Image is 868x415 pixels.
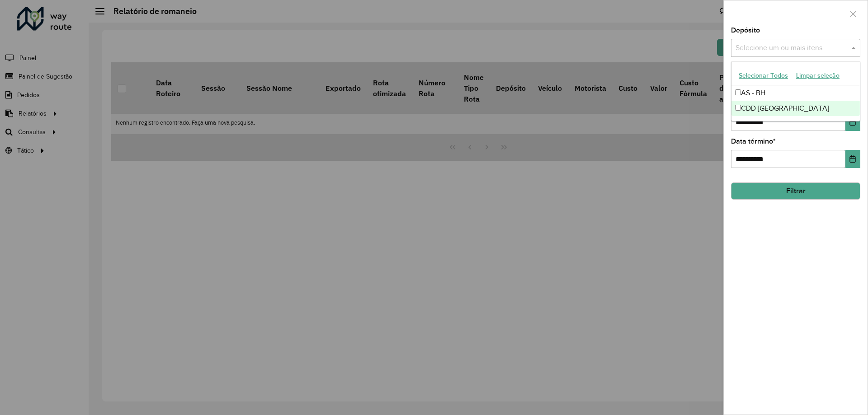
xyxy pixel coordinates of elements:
label: Data término [731,136,776,147]
button: Choose Date [845,150,860,168]
div: CDD [GEOGRAPHIC_DATA] [731,101,860,116]
ng-dropdown-panel: Options list [731,61,860,121]
button: Filtrar [731,182,860,200]
button: Choose Date [845,113,860,131]
button: Limpar seleção [792,69,844,83]
button: Selecionar Todos [735,69,792,83]
label: Depósito [731,25,760,36]
div: AS - BH [731,85,860,101]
